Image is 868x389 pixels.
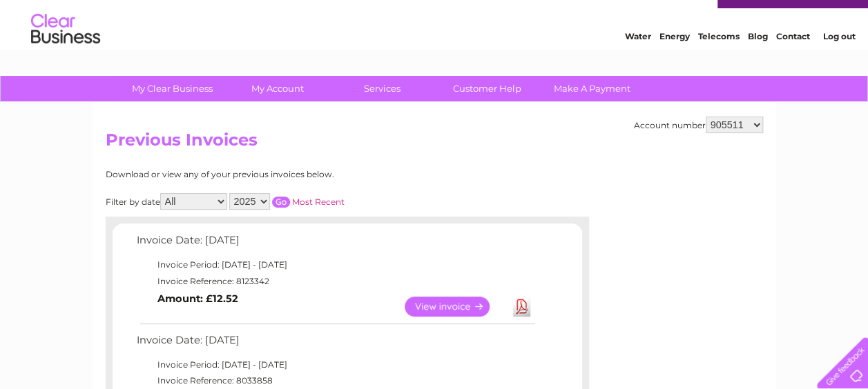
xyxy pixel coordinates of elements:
a: Most Recent [292,197,345,207]
a: Contact [776,59,810,69]
td: Invoice Period: [DATE] - [DATE] [133,257,537,273]
div: Download or view any of your previous invoices below. [106,170,468,179]
a: Customer Help [430,76,544,101]
a: Energy [659,59,690,69]
a: My Clear Business [115,76,229,101]
td: Invoice Date: [DATE] [133,331,537,357]
div: Clear Business is a trading name of Verastar Limited (registered in [GEOGRAPHIC_DATA] No. 3667643... [108,8,761,67]
h2: Previous Invoices [106,130,763,157]
b: Amount: £12.52 [157,292,238,305]
a: Telecoms [698,59,740,69]
div: Account number [634,117,763,133]
a: Water [625,59,651,69]
a: Download [513,297,530,317]
a: View [405,297,506,317]
a: Blog [748,59,768,69]
td: Invoice Reference: 8123342 [133,273,537,290]
td: Invoice Date: [DATE] [133,231,537,257]
a: Log out [822,59,855,69]
div: Filter by date [106,193,468,210]
img: logo.png [30,36,101,78]
a: Make A Payment [535,76,649,101]
td: Invoice Reference: 8033858 [133,372,537,389]
a: My Account [220,76,334,101]
a: 0333 014 3131 [608,7,703,24]
a: Services [325,76,439,101]
td: Invoice Period: [DATE] - [DATE] [133,357,537,373]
